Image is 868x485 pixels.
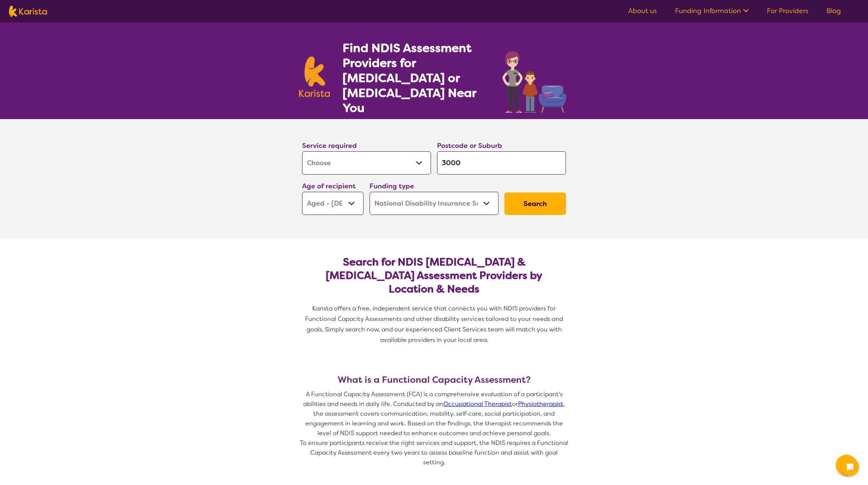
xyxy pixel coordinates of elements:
img: Karista logo [299,57,330,97]
button: Channel Menu [836,455,857,476]
label: Service required [302,141,357,150]
label: Funding type [370,182,414,191]
a: Blog [826,6,841,15]
img: assessment [500,47,569,113]
label: Age of recipient [302,182,356,191]
a: About us [628,6,657,15]
a: Funding Information [675,6,749,15]
button: Search [504,193,566,215]
p: A Functional Capacity Assessment (FCA) is a comprehensive evaluation of a participant's abilities... [299,389,569,438]
h1: Find NDIS Assessment Providers for [MEDICAL_DATA] or [MEDICAL_DATA] Near You [343,40,488,115]
label: Postcode or Suburb [437,141,502,150]
a: Occupational Therapist [443,400,512,408]
p: Karista offers a free, independent service that connects you with NDIS providers for Functional C... [299,303,569,345]
img: Karista logo [9,6,47,17]
p: To ensure participants receive the right services and support, the NDIS requires a Functional Cap... [299,438,569,467]
input: Type [437,151,566,175]
a: For Providers [767,6,808,15]
h2: Search for NDIS [MEDICAL_DATA] & [MEDICAL_DATA] Assessment Providers by Location & Needs [308,255,560,296]
h3: What is a Functional Capacity Assessment? [299,375,569,385]
a: Physiotherapist [518,400,563,408]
